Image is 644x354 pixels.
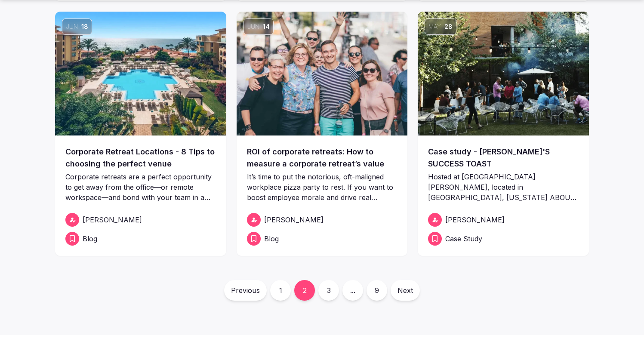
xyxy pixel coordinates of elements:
[418,12,589,135] a: May28
[247,232,397,246] a: Blog
[391,280,420,301] a: Next
[237,12,408,135] img: ROI of corporate retreats: How to measure a corporate retreat’s value
[428,22,441,31] span: May
[444,22,453,31] span: 28
[428,232,579,246] a: Case Study
[65,232,216,246] a: Blog
[428,213,579,227] a: [PERSON_NAME]
[318,280,339,301] a: 3
[247,146,397,170] a: ROI of corporate retreats: How to measure a corporate retreat’s value
[264,215,324,225] span: [PERSON_NAME]
[247,172,397,203] p: It’s time to put the notorious, oft-maligned workplace pizza party to rest. If you want to boost ...
[65,146,216,170] a: Corporate Retreat Locations - 8 Tips to choosing the perfect venue
[247,22,259,31] span: Jun
[66,22,78,31] span: Jun
[428,146,579,170] a: Case study - [PERSON_NAME]'S SUCCESS TOAST
[264,234,279,244] span: Blog
[65,213,216,227] a: [PERSON_NAME]
[247,213,397,227] a: [PERSON_NAME]
[270,280,291,301] a: 1
[55,12,226,135] a: Jun18
[418,12,589,135] img: Case study - LAUREL'S SUCCESS TOAST
[65,172,216,203] p: Corporate retreats are a perfect opportunity to get away from the office—or remote workspace—and ...
[224,280,267,301] a: Previous
[367,280,387,301] a: 9
[83,234,97,244] span: Blog
[263,22,270,31] span: 14
[81,22,88,31] span: 18
[428,172,579,203] p: Hosted at [GEOGRAPHIC_DATA][PERSON_NAME], located in [GEOGRAPHIC_DATA], [US_STATE] ABOUT LAUREL [...
[445,234,482,244] span: Case Study
[83,215,142,225] span: [PERSON_NAME]
[55,12,226,135] img: Corporate Retreat Locations - 8 Tips to choosing the perfect venue
[445,215,505,225] span: [PERSON_NAME]
[237,12,408,135] a: Jun14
